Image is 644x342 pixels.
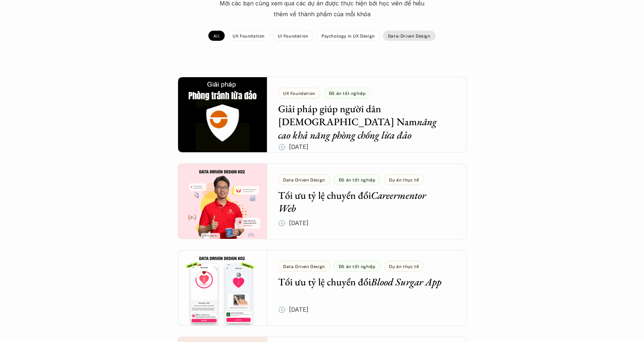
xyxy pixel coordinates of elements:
a: Data Driven DesignĐồ án tốt nghiệpDự án thực tếTối ưu tỷ lệ chuyển đổiCareermentor Web🕔 [DATE] [178,163,467,239]
a: UI Foundation [273,31,314,41]
p: UX Foundation [233,33,265,38]
p: All [213,33,220,38]
a: Data Driven DesignĐồ án tốt nghiệpDự án thực tếTối ưu tỷ lệ chuyển đổiBlood Surgar App🕔 [DATE] [178,250,467,326]
a: Psychology in UX Design [316,31,380,41]
a: UX FoundationĐồ án tốt nghiệpGiải pháp giúp người dân [DEMOGRAPHIC_DATA] Namnâng cao khả năng phò... [178,77,467,153]
p: Data-Driven Design [388,33,431,38]
p: UI Foundation [278,33,308,38]
p: Psychology in UX Design [321,33,375,38]
a: UX Foundation [228,31,270,41]
a: Data-Driven Design [383,31,436,41]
